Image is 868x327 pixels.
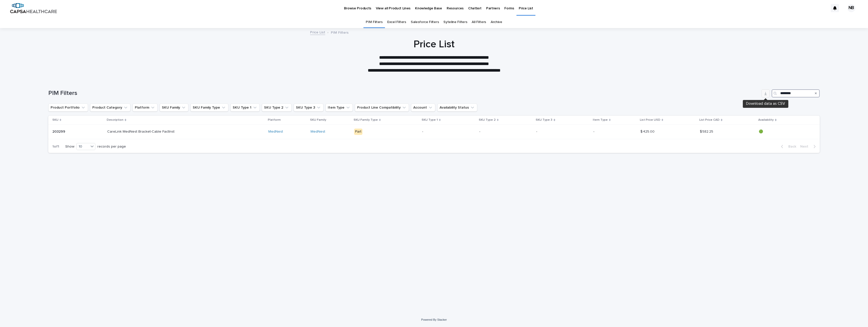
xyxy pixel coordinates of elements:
[479,129,481,134] p: -
[48,90,760,97] h1: PIM Filters
[107,117,123,123] p: Description
[48,140,63,153] p: 1 of 1
[268,130,283,134] a: MedNest
[777,144,798,149] button: Back
[699,117,720,123] p: List Price CAD
[758,117,774,123] p: Availability
[759,130,812,134] p: 🟢
[331,29,349,35] p: PIM Filters
[133,104,158,112] button: Platform
[48,104,88,112] button: Product Portfolio
[310,38,558,50] h1: Price List
[472,16,486,28] a: All Filters
[354,129,362,135] div: Part
[10,3,57,13] img: B5p4sRfuTuC72oLToeu7
[52,129,66,134] p: 203299
[107,129,176,134] p: CareLink MedNest Bracket-Cable FactInst
[387,16,406,28] a: Excel Filters
[443,16,467,28] a: Syteline Filters
[422,129,424,134] p: -
[90,104,131,112] button: Product Category
[354,117,378,123] p: SKU Family Type
[52,117,58,123] p: SKU
[593,117,608,123] p: Item Type
[798,144,820,149] button: Next
[310,117,326,123] p: SKU Family
[48,125,820,139] tr: 203299203299 CareLink MedNest Bracket-Cable FactInstCareLink MedNest Bracket-Cable FactInst MedNe...
[640,129,656,134] p: $ 425.00
[160,104,188,112] button: SKU Family
[593,130,636,134] p: -
[491,16,502,28] a: Archive
[190,104,228,112] button: SKU Family Type
[325,104,353,112] button: Item Type
[422,117,438,123] p: SKU Type 1
[65,145,74,149] p: Show
[294,104,323,112] button: SKU Type 3
[785,145,796,148] span: Back
[536,117,552,123] p: SKU Type 3
[800,145,811,148] span: Next
[262,104,292,112] button: SKU Type 2
[700,129,714,134] p: $ 582.25
[97,145,126,149] p: records per page
[366,16,383,28] a: PIM Filters
[772,89,820,97] input: Search
[310,29,325,35] a: Price List
[268,117,281,123] p: Platform
[437,104,477,112] button: Availability Status
[847,4,855,12] div: NB
[640,117,660,123] p: List Price USD
[479,117,496,123] p: SKU Type 2
[230,104,260,112] button: SKU Type 1
[536,129,538,134] p: -
[411,104,435,112] button: Account
[77,144,89,149] div: 10
[421,318,447,321] a: Powered By Stacker
[411,16,439,28] a: Salesforce Filters
[311,130,325,134] a: MedNest
[355,104,409,112] button: Product Line Compatibility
